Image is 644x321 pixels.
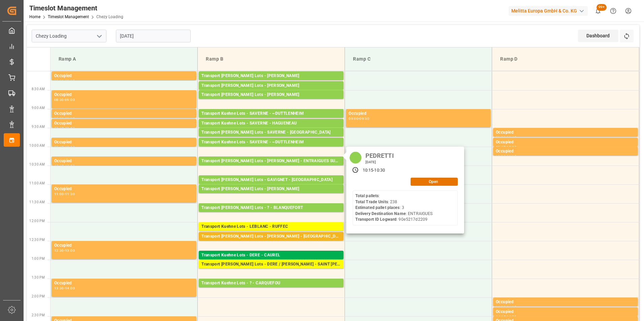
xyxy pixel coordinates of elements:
div: - [373,168,374,174]
button: show 100 new notifications [590,3,606,19]
div: - [64,192,65,195]
div: Occupied [54,110,194,117]
span: 12:30 PM [29,238,45,242]
b: Transport ID Logward [355,217,397,222]
div: Pallets: ,TU: 381,City: [GEOGRAPHIC_DATA],Arrival: [DATE] 00:00:00 [201,240,341,246]
span: 1:30 PM [32,276,45,279]
div: Ramp C [350,53,486,65]
div: 13:30 [54,287,64,290]
div: 10:15 [507,155,516,158]
div: Ramp B [203,53,339,65]
span: 99+ [597,4,607,11]
div: Transport [PERSON_NAME] Lots - GAVIGNET - [GEOGRAPHIC_DATA] [201,177,341,183]
div: Pallets: 7,TU: 554,City: [GEOGRAPHIC_DATA],Arrival: [DATE] 00:00:00 [201,183,341,189]
div: Transport [PERSON_NAME] Lots - [PERSON_NAME] [201,92,341,98]
div: Occupied [496,139,635,146]
div: 09:00 [54,117,64,120]
div: Transport [PERSON_NAME] Lots - [PERSON_NAME] - [GEOGRAPHIC_DATA] [201,233,341,240]
div: - [506,146,507,149]
div: - [506,155,507,158]
div: - [64,117,65,120]
div: 11:00 [54,192,64,195]
div: 09:30 [359,117,369,120]
div: PEDRETTI [363,150,396,160]
div: 08:30 [54,98,64,101]
div: 10:00 [65,146,75,149]
div: 09:30 [65,127,75,130]
span: 1:00 PM [32,257,45,260]
b: Delivery Destination Name [355,211,406,216]
div: Transport Kuehne Lots - ? - CARQUEFOU [201,280,341,287]
div: 10:30 [65,165,75,168]
div: 09:45 [496,146,506,149]
div: Occupied [54,120,194,127]
div: 09:15 [54,127,64,130]
div: [DATE] [363,160,396,165]
div: 09:00 [65,98,75,101]
div: 08:15 [65,79,75,82]
a: Home [29,14,40,19]
div: : : 238 : 3 : ENTRAIGUES : 90e5217d2209 [355,193,433,223]
div: Ramp A [56,53,192,65]
button: open menu [94,31,104,41]
div: Transport Kuehne Lots - LEBLANC - RUFFEC [201,223,341,230]
div: Pallets: 1,TU: ,City: CARQUEFOU,Arrival: [DATE] 00:00:00 [201,287,341,292]
span: 10:30 AM [29,163,45,166]
span: 2:00 PM [32,294,45,298]
div: 09:00 [349,117,358,120]
div: Pallets: 2,TU: 110,City: [GEOGRAPHIC_DATA],Arrival: [DATE] 00:00:00 [201,89,341,95]
div: 09:45 [507,136,516,139]
span: 9:00 AM [32,106,45,110]
div: Pallets: 5,TU: 194,City: [GEOGRAPHIC_DATA],Arrival: [DATE] 00:00:00 [201,211,341,217]
div: Occupied [496,148,635,155]
div: - [64,287,65,290]
div: Pallets: 1,TU: 742,City: [GEOGRAPHIC_DATA],Arrival: [DATE] 00:00:00 [201,230,341,236]
div: 10:00 [507,146,516,149]
div: Occupied [54,242,194,249]
div: Occupied [496,309,635,315]
div: 14:15 [496,315,506,318]
div: Occupied [496,299,635,306]
div: Transport [PERSON_NAME] Lots - [PERSON_NAME] [201,186,341,192]
div: Pallets: 2,TU: 80,City: ~[GEOGRAPHIC_DATA],Arrival: [DATE] 00:00:00 [201,146,341,151]
div: Pallets: ,TU: 121,City: HAGUENEAU,Arrival: [DATE] 00:00:00 [201,127,341,133]
div: Pallets: ,TU: 238,City: ENTRAIGUES SUR LA SORGUE,Arrival: [DATE] 00:00:00 [201,165,341,170]
div: - [64,79,65,82]
span: 11:00 AM [29,181,45,185]
input: DD-MM-YYYY [116,30,191,42]
input: Type to search/select [32,30,106,42]
div: 09:30 [496,136,506,139]
button: Help Center [606,3,621,19]
div: - [506,315,507,318]
span: 11:30 AM [29,200,45,204]
div: Occupied [349,110,488,117]
div: - [506,306,507,309]
div: Timeslot Management [29,3,123,13]
div: Ramp D [497,53,634,65]
div: Occupied [54,139,194,146]
div: Transport [PERSON_NAME] Lots - SAVERNE - [GEOGRAPHIC_DATA] [201,129,341,136]
button: Open [411,178,458,186]
b: Total Trade Units [355,200,388,204]
div: 08:00 [54,79,64,82]
div: 09:15 [65,117,75,120]
div: - [506,136,507,139]
div: Occupied [54,158,194,165]
div: 12:30 [54,249,64,252]
span: 12:00 PM [29,219,45,223]
div: - [64,127,65,130]
div: Transport Kuehne Lots - SAVERNE - HAGUENEAU [201,120,341,127]
div: Pallets: 20,TU: ,City: [GEOGRAPHIC_DATA],Arrival: [DATE] 00:00:00 [201,79,341,85]
span: 8:30 AM [32,87,45,91]
div: Pallets: 23,TU: 117,City: [GEOGRAPHIC_DATA],Arrival: [DATE] 00:00:00 [201,259,341,264]
span: 2:30 PM [32,313,45,317]
div: Transport [PERSON_NAME] Lots - [PERSON_NAME] [201,73,341,79]
div: Transport [PERSON_NAME] Lots - [PERSON_NAME] - ENTRAIGUES SUR LA SORGUE [201,158,341,165]
div: 10:15 [363,168,374,174]
div: Transport [PERSON_NAME] Lots - [PERSON_NAME] [201,82,341,89]
div: 14:00 [65,287,75,290]
div: Occupied [54,280,194,287]
div: 10:00 [496,155,506,158]
div: - [358,117,359,120]
span: 10:00 AM [29,144,45,147]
